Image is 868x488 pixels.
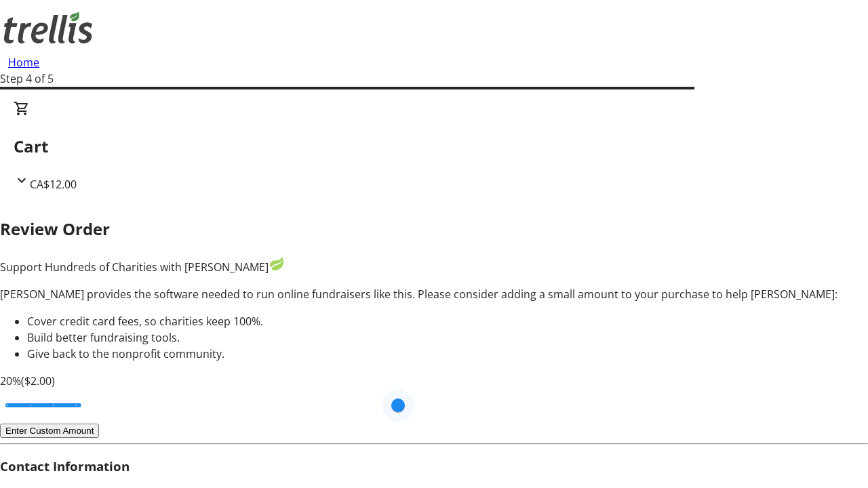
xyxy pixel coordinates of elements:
li: Build better fundraising tools. [27,329,868,346]
span: CA$12.00 [30,177,77,192]
div: CartCA$12.00 [14,100,854,192]
li: Cover credit card fees, so charities keep 100%. [27,313,868,329]
h2: Cart [14,134,854,159]
li: Give back to the nonprofit community. [27,346,868,362]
